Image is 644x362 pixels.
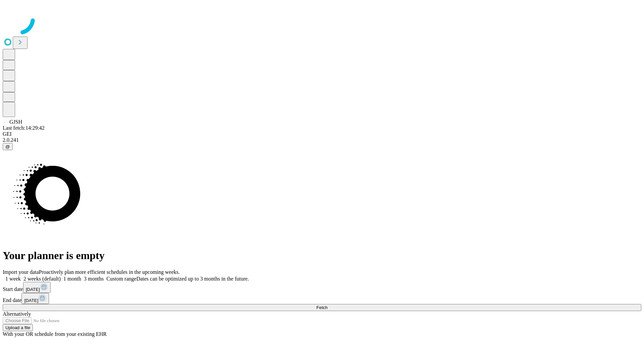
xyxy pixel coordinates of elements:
[106,276,136,282] span: Custom range
[137,276,249,282] span: Dates can be optimized up to 3 months in the future.
[3,311,31,317] span: Alternatively
[5,144,10,149] span: @
[63,276,81,282] span: 1 month
[23,282,51,293] button: [DATE]
[3,137,641,143] div: 2.0.241
[3,282,641,293] div: Start date
[23,276,61,282] span: 2 weeks (default)
[3,143,13,150] button: @
[3,269,39,275] span: Import your data
[3,304,641,311] button: Fetch
[3,324,33,331] button: Upload a file
[84,276,104,282] span: 3 months
[3,293,641,304] div: End date
[9,119,22,125] span: GJSH
[39,269,180,275] span: Proactively plan more efficient schedules in the upcoming weeks.
[21,293,49,304] button: [DATE]
[3,125,45,131] span: Last fetch: 14:29:42
[24,298,38,303] span: [DATE]
[26,287,40,292] span: [DATE]
[3,131,641,137] div: GEI
[316,305,327,310] span: Fetch
[3,331,107,337] span: With your OR schedule from your existing EHR
[3,249,641,262] h1: Your planner is empty
[5,276,21,282] span: 1 week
